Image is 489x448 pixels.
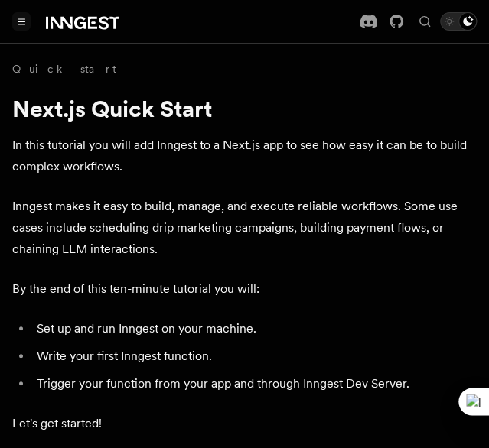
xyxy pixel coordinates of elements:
p: By the end of this ten-minute tutorial you will: [12,278,477,300]
p: In this tutorial you will add Inngest to a Next.js app to see how easy it can be to build complex... [12,135,477,177]
a: Quick start [12,61,116,76]
p: Let's get started! [12,413,477,434]
li: Set up and run Inngest on your machine. [32,318,477,339]
h1: Next.js Quick Start [12,95,477,122]
li: Trigger your function from your app and through Inngest Dev Server. [32,373,477,394]
button: Toggle navigation [12,12,31,31]
p: Inngest makes it easy to build, manage, and execute reliable workflows. Some use cases include sc... [12,196,477,260]
button: Toggle dark mode [440,12,477,31]
li: Write your first Inngest function. [32,346,477,367]
button: Find something... [416,12,434,31]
